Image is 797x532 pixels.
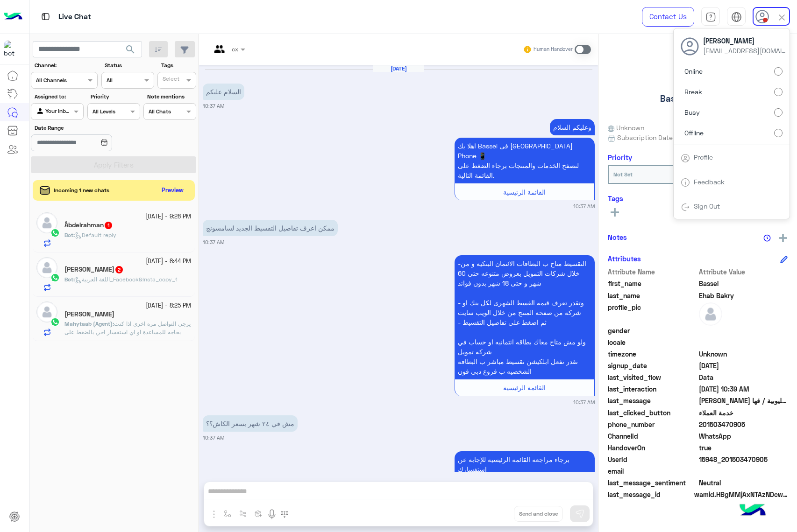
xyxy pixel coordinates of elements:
[203,102,224,110] small: 10:37 AM
[75,231,116,238] span: Default reply
[699,478,788,488] span: 0
[776,12,787,23] img: close
[608,337,697,347] span: locale
[699,455,788,464] span: 15948_201503470905
[684,107,700,117] span: Busy
[699,361,788,371] span: 2025-10-09T07:37:15.869Z
[64,320,114,327] b: :
[4,7,22,27] img: Logo
[684,128,704,138] span: Offline
[774,129,783,137] input: Offline
[64,320,191,394] span: يرجي التواصل مرة اخري اذا كنت بحاجه للمساعدة او اي استفسار اخر, بالضغط على "خدمة العملاء"مره اخرى...
[699,431,788,441] span: 2
[608,153,632,161] h6: Priority
[608,349,697,359] span: timezone
[36,301,57,322] img: defaultAdmin.png
[699,443,788,453] span: true
[699,384,788,394] span: 2025-10-09T07:39:33.945Z
[699,267,788,277] span: Attribute Value
[573,399,595,406] small: 10:37 AM
[774,67,783,76] input: Online
[4,41,21,57] img: 1403182699927242
[608,326,697,336] span: gender
[694,153,713,161] a: Profile
[694,202,720,210] a: Sign Out
[35,61,97,70] label: Channel:
[503,384,546,392] span: القائمة الرئيسية
[703,46,787,56] span: [EMAIL_ADDRESS][DOMAIN_NAME]
[608,455,697,464] span: UserId
[50,317,60,327] img: WhatsApp
[58,11,91,23] p: Live Chat
[31,156,196,173] button: Apply Filters
[763,234,771,242] img: notes
[35,92,83,101] label: Assigned to:
[64,310,114,318] h5: Mohamed Khaled
[613,171,633,178] b: Not Set
[608,267,697,277] span: Attribute Name
[64,320,113,327] span: Mahytaab (Agent)
[203,415,298,432] p: 9/10/2025, 10:37 AM
[705,12,716,22] img: tab
[211,45,228,61] img: teams.png
[699,349,788,359] span: Unknown
[608,384,697,394] span: last_interaction
[146,212,191,221] small: [DATE] - 9:28 PM
[54,186,109,195] span: Incoming 1 new chats
[50,273,60,282] img: WhatsApp
[119,41,142,61] button: search
[694,490,788,499] span: wamid.HBgMMjAxNTAzNDcwOTA1FQIAEhggQTVCRkE1REUxMzgwRUFCQjFEMkEzNjU1RDczNTlDQzcA
[158,184,188,197] button: Preview
[779,234,787,242] img: add
[694,178,725,186] a: Feedback
[681,178,690,187] img: tab
[455,255,595,379] p: 9/10/2025, 10:37 AM
[681,154,690,163] img: tab
[203,220,338,236] p: 9/10/2025, 10:37 AM
[147,92,195,101] label: Note mentions
[681,203,690,212] img: tab
[35,124,139,132] label: Date Range
[146,257,191,266] small: [DATE] - 8:44 PM
[91,92,139,101] label: Priority
[684,87,702,97] span: Break
[232,46,238,53] span: cx
[105,222,112,229] span: 1
[608,254,641,263] h6: Attributes
[373,65,424,72] h6: [DATE]
[64,276,75,283] b: :
[731,12,742,22] img: tab
[699,396,788,406] span: باسل ايهاب بكري القليوبية / قها
[161,75,179,85] div: Select
[40,11,51,22] img: tab
[684,66,703,76] span: Online
[703,36,787,46] span: [PERSON_NAME]
[203,84,244,100] p: 9/10/2025, 10:37 AM
[573,203,595,210] small: 10:37 AM
[161,61,195,70] label: Tags
[36,257,57,278] img: defaultAdmin.png
[203,434,224,441] small: 10:37 AM
[608,372,697,382] span: last_visited_flow
[36,212,57,233] img: defaultAdmin.png
[105,61,153,70] label: Status
[699,326,788,336] span: null
[608,478,697,488] span: last_message_sentiment
[608,466,697,476] span: email
[64,221,113,229] h5: ْAbdelrahman
[774,88,783,96] input: Break
[50,228,60,238] img: WhatsApp
[75,276,178,283] span: اللغة العربية_Facebook&Insta_copy_1
[608,490,692,499] span: last_message_id
[534,46,573,53] small: Human Handover
[617,133,698,142] span: Subscription Date : [DATE]
[699,302,722,326] img: defaultAdmin.png
[64,266,124,273] h5: Mohamed Ali
[125,44,136,55] span: search
[608,233,627,241] h6: Notes
[699,337,788,347] span: null
[608,361,697,371] span: signup_date
[642,7,694,27] a: Contact Us
[608,431,697,441] span: ChannelId
[64,231,75,238] b: :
